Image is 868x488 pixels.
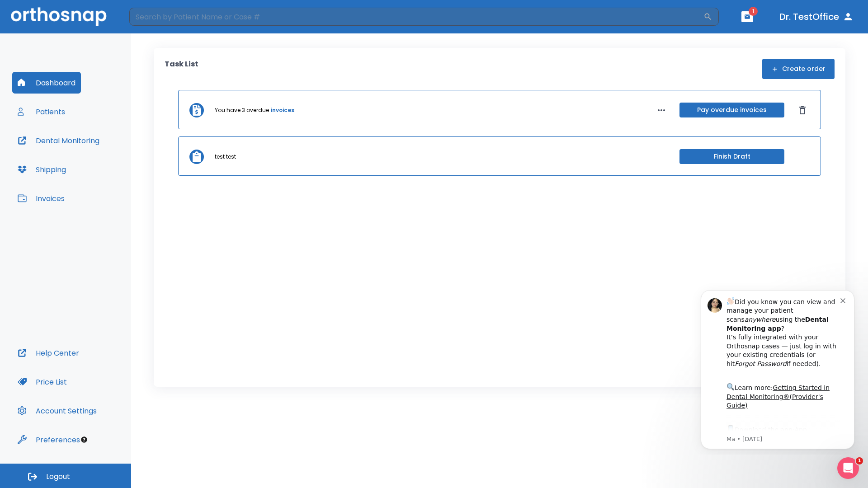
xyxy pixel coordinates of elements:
[215,153,236,161] p: test test
[12,101,71,122] button: Patients
[795,103,810,117] button: Dismiss
[12,429,85,450] button: Preferences
[12,188,70,209] button: Invoices
[12,72,81,94] button: Dashboard
[776,9,857,25] button: Dr. TestOffice
[215,106,269,114] p: You have 3 overdue
[837,457,859,479] iframe: Intercom live chat
[856,457,863,465] span: 1
[80,436,88,444] div: Tooltip anchor
[271,106,294,114] a: invoices
[679,103,784,117] button: Pay overdue invoices
[153,14,160,21] button: Dismiss notification
[687,282,868,455] iframe: Intercom notifications message
[12,130,105,151] button: Dental Monitoring
[12,342,85,364] button: Help Center
[165,59,198,79] p: Task List
[39,144,120,160] a: App Store
[12,400,102,422] button: Account Settings
[12,159,71,180] button: Shipping
[679,149,784,164] button: Finish Draft
[12,371,72,393] button: Price List
[39,153,153,161] p: Message from Ma, sent 8w ago
[749,7,758,16] span: 1
[11,7,107,26] img: Orthosnap
[39,142,153,188] div: Download the app: | ​ Let us know if you need help getting started!
[762,59,835,79] button: Create order
[46,472,70,482] span: Logout
[129,8,703,26] input: Search by Patient Name or Case #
